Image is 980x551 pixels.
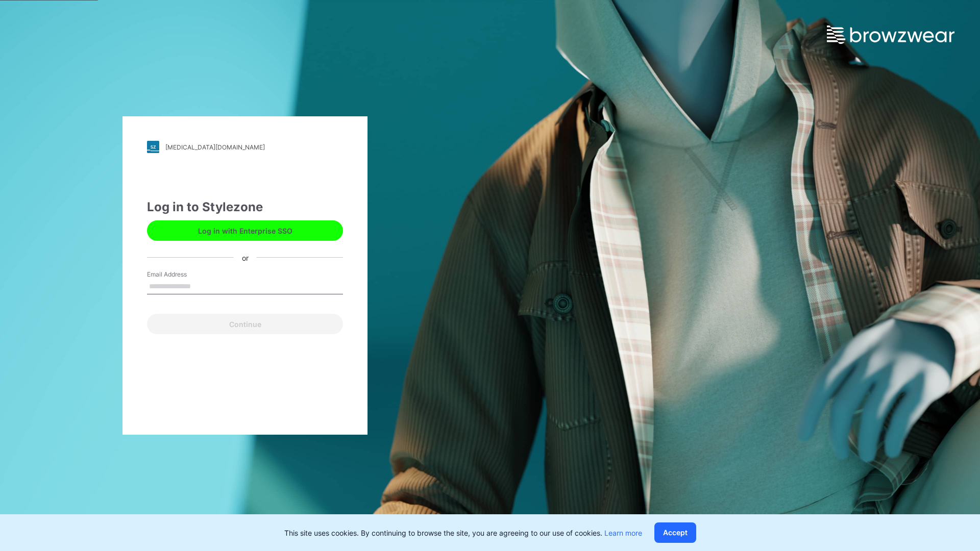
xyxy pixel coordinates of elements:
[284,528,642,538] p: This site uses cookies. By continuing to browse the site, you are agreeing to our use of cookies.
[234,252,257,263] div: or
[147,141,159,153] img: stylezone-logo.562084cfcfab977791bfbf7441f1a819.svg
[147,198,343,216] div: Log in to Stylezone
[654,522,696,543] button: Accept
[147,270,218,279] label: Email Address
[827,26,954,44] img: browzwear-logo.e42bd6dac1945053ebaf764b6aa21510.svg
[604,529,642,537] a: Learn more
[147,220,343,241] button: Log in with Enterprise SSO
[165,143,265,151] div: [MEDICAL_DATA][DOMAIN_NAME]
[147,141,343,153] a: [MEDICAL_DATA][DOMAIN_NAME]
